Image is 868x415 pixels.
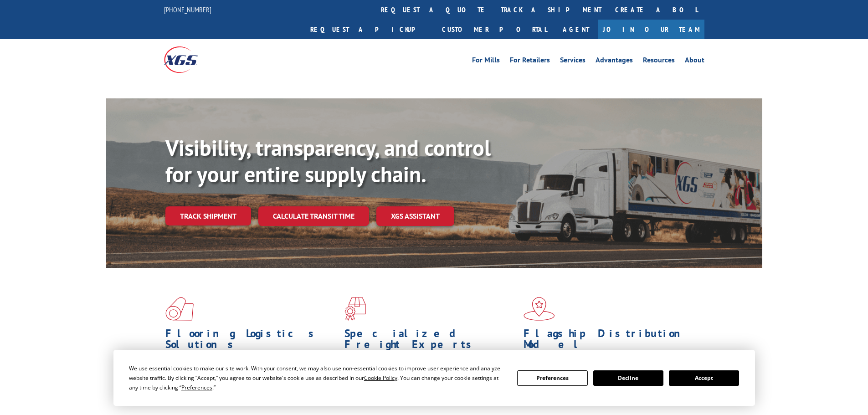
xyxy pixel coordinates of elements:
[510,56,550,67] a: For Retailers
[344,297,366,321] img: xgs-icon-focused-on-flooring-red
[435,20,554,39] a: Customer Portal
[517,370,587,386] button: Preferences
[129,364,506,392] div: We use essential cookies to make our site work. With your consent, we may also use non-essential ...
[344,328,517,354] h1: Specialized Freight Experts
[643,56,675,67] a: Resources
[165,297,194,321] img: xgs-icon-total-supply-chain-intelligence-red
[165,328,338,354] h1: Flooring Logistics Solutions
[303,20,435,39] a: Request a pickup
[165,206,251,225] a: Track shipment
[364,374,397,382] span: Cookie Policy
[554,20,598,39] a: Agent
[560,56,586,67] a: Services
[472,56,500,67] a: For Mills
[376,206,454,226] a: XGS ASSISTANT
[524,328,696,354] h1: Flagship Distribution Model
[258,206,369,226] a: Calculate transit time
[113,350,755,406] div: Cookie Consent Prompt
[669,370,739,386] button: Accept
[165,133,491,188] b: Visibility, transparency, and control for your entire supply chain.
[596,56,633,67] a: Advantages
[181,384,212,391] span: Preferences
[685,56,704,67] a: About
[593,370,663,386] button: Decline
[598,20,704,39] a: Join Our Team
[524,297,555,321] img: xgs-icon-flagship-distribution-model-red
[164,5,211,14] a: [PHONE_NUMBER]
